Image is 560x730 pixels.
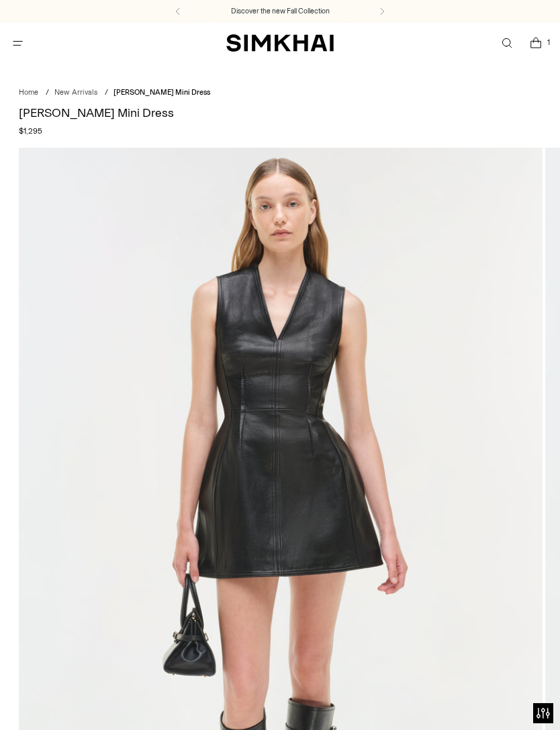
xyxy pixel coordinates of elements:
a: Home [19,88,38,97]
a: New Arrivals [54,88,97,97]
a: Open cart modal [522,30,549,57]
span: [PERSON_NAME] Mini Dress [113,88,210,97]
a: Discover the new Fall Collection [231,6,330,17]
span: $1,295 [19,125,42,137]
a: Open search modal [493,30,520,57]
h1: [PERSON_NAME] Mini Dress [19,107,542,119]
div: / [46,87,49,99]
a: SIMKHAI [226,34,334,53]
span: 1 [543,36,555,48]
button: Open menu modal [4,30,32,57]
div: / [105,87,108,99]
nav: breadcrumbs [19,87,542,99]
